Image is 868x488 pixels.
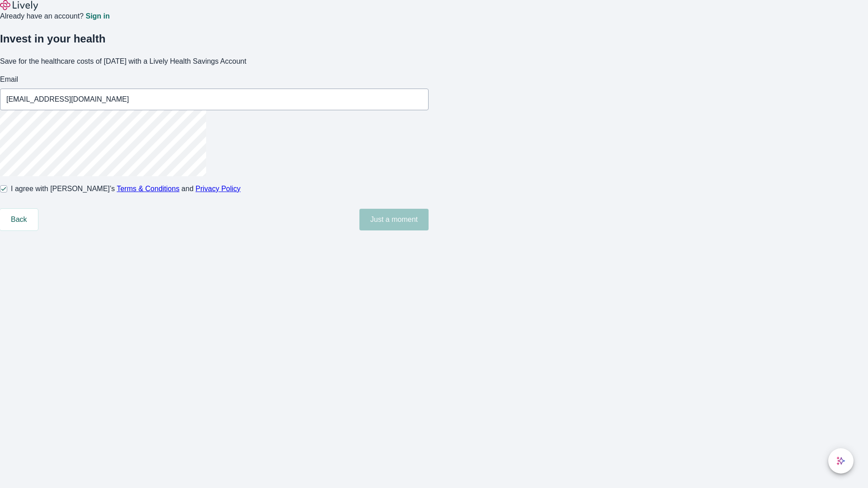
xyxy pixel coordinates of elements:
[11,183,241,194] span: I agree with [PERSON_NAME]’s and
[85,13,109,20] a: Sign in
[117,185,179,192] a: Terms & Conditions
[836,456,845,465] svg: Lively AI Assistant
[196,185,241,192] a: Privacy Policy
[828,448,854,474] button: chat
